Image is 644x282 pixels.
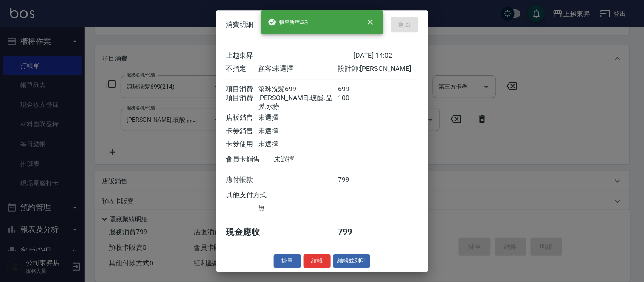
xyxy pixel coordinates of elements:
button: 結帳 [304,254,331,268]
button: 結帳並列印 [333,254,370,268]
div: 顧客: 未選擇 [258,64,338,73]
div: 卡券使用 [226,140,258,149]
div: 其他支付方式 [226,191,290,200]
div: 店販銷售 [226,114,258,123]
div: 無 [258,204,338,213]
div: 會員卡銷售 [226,155,274,164]
div: 未選擇 [274,155,354,164]
div: 不指定 [226,64,258,73]
div: 上越東昇 [226,51,354,60]
div: 項目消費 [226,94,258,112]
div: 未選擇 [258,127,338,136]
div: 未選擇 [258,114,338,123]
div: 應付帳款 [226,176,258,184]
div: 100 [338,94,370,112]
div: 未選擇 [258,140,338,149]
button: 掛單 [274,254,301,268]
div: 項目消費 [226,85,258,94]
div: 現金應收 [226,226,274,238]
div: 滾珠洗髪699 [258,85,338,94]
div: 799 [338,176,370,184]
button: close [361,13,380,31]
div: 799 [338,226,370,238]
div: 699 [338,85,370,94]
div: [DATE] 14:02 [354,51,418,60]
div: 設計師: [PERSON_NAME] [338,64,418,73]
span: 帳單新增成功 [268,18,310,26]
div: [PERSON_NAME].玻酸.晶膜.水療 [258,94,338,112]
span: 消費明細 [226,20,253,29]
div: 卡券銷售 [226,127,258,136]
